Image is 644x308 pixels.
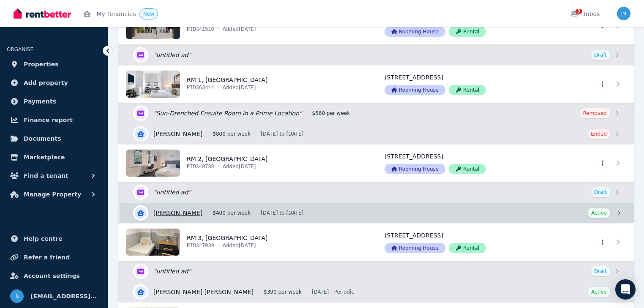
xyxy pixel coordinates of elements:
span: ORGANISE [7,46,33,52]
a: View details for RM 1, 4 Park Parade [561,65,634,103]
span: New [143,11,154,17]
div: Open Intercom Messenger [615,279,636,300]
span: Properties [24,59,59,69]
a: Payments [7,93,101,110]
button: More options [597,79,609,89]
button: Find a tenant [7,167,101,184]
a: View details for RM 2, 4 Park Parade [119,144,374,182]
a: Account settings [7,267,101,284]
span: Find a tenant [24,171,68,181]
a: Finance report [7,112,101,128]
span: Account settings [24,271,80,281]
a: Help centre [7,230,101,247]
span: Payments [24,96,56,106]
a: Add property [7,74,101,91]
img: info@museliving.com.au [617,7,630,20]
a: View details for RM 2, 4 Park Parade [561,144,634,182]
span: Marketplace [24,152,65,162]
a: View details for RM 3, 4 Park Parade [119,224,374,261]
span: Finance report [24,115,73,125]
span: 3 [576,9,582,14]
a: View details for Dane Morgan Kent [120,282,634,302]
a: Edit listing: [120,45,634,65]
span: [EMAIL_ADDRESS][DOMAIN_NAME] [30,291,98,301]
a: Edit listing: Sun-Drenched Ensuite Room in a Prime Location [120,103,634,123]
a: Refer a friend [7,249,101,266]
span: Help centre [24,234,63,244]
img: RentBetter [14,7,71,20]
button: More options [597,158,609,168]
a: View details for Andrea Figueroa [120,124,634,144]
a: Properties [7,56,101,73]
a: View details for RM 1, 4 Park Parade [374,65,561,103]
button: Manage Property [7,186,101,203]
span: Add property [24,78,68,88]
a: Edit listing: [120,261,634,281]
a: Edit listing: [120,182,634,202]
a: Documents [7,130,101,147]
a: Marketplace [7,149,101,166]
a: View details for Mahdi Soleymanifar [120,203,634,223]
a: View details for RM 3, 4 Park Parade [561,224,634,261]
a: View details for RM 2, 4 Park Parade [374,144,561,182]
span: Documents [24,134,61,144]
span: Refer a friend [24,252,70,262]
a: View details for RM 1, 4 Park Parade [119,65,374,103]
button: More options [597,237,609,247]
a: View details for RM 3, 4 Park Parade [374,224,561,261]
div: Inbox [570,10,600,18]
img: info@museliving.com.au [10,289,24,303]
span: Manage Property [24,189,81,199]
